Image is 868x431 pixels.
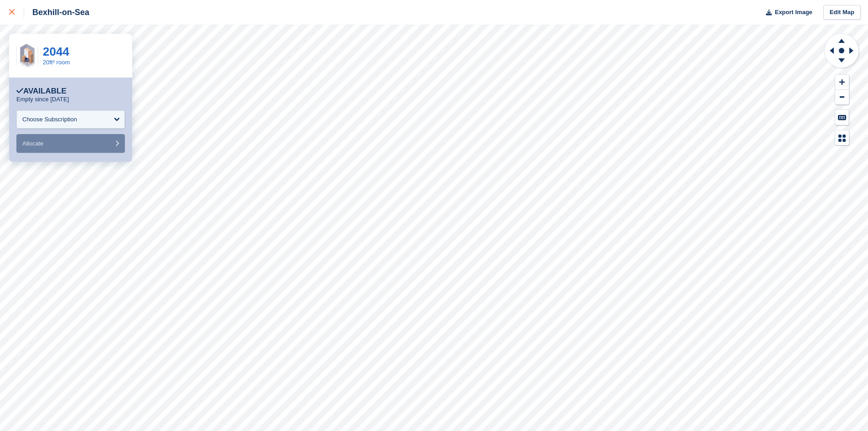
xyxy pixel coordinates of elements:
a: Edit Map [823,5,861,20]
img: 20FT.jpg [17,42,38,69]
button: Zoom Out [835,90,849,105]
button: Keyboard Shortcuts [835,110,849,125]
button: Map Legend [835,130,849,145]
p: Empty since [DATE] [16,96,69,103]
button: Allocate [16,134,125,153]
button: Zoom In [835,75,849,90]
div: Choose Subscription [22,115,77,124]
button: Export Image [760,5,812,20]
a: 2044 [43,45,69,58]
div: Available [16,87,67,96]
span: Allocate [22,140,43,147]
span: Export Image [775,8,812,17]
a: 20ft² room [43,59,70,66]
div: Bexhill-on-Sea [24,7,89,18]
